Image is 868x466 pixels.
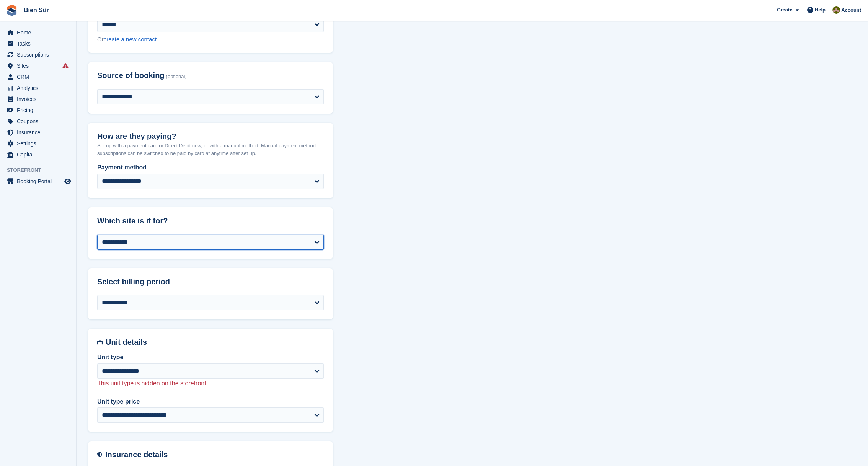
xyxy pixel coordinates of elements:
[97,163,324,172] label: Payment method
[777,6,792,14] span: Create
[4,72,72,82] a: menu
[4,83,72,93] a: menu
[104,36,157,42] a: create a new contact
[4,176,72,187] a: menu
[17,38,63,49] span: Tasks
[17,83,63,93] span: Analytics
[105,450,324,459] h2: Insurance details
[17,116,63,127] span: Coupons
[4,149,72,160] a: menu
[841,7,861,14] span: Account
[6,5,18,16] img: stora-icon-8386f47178a22dfd0bd8f6a31ec36ba5ce8667c1dd55bd0f319d3a0aa187defe.svg
[97,142,324,157] p: Set up with a payment card or Direct Debit now, or with a manual method. Manual payment method su...
[97,71,165,80] span: Source of booking
[4,27,72,38] a: menu
[4,60,72,71] a: menu
[832,6,840,14] img: Matthieu Burnand
[106,338,324,347] h2: Unit details
[17,149,63,160] span: Capital
[97,277,324,286] h2: Select billing period
[17,60,63,71] span: Sites
[17,105,63,116] span: Pricing
[4,127,72,138] a: menu
[97,353,324,362] label: Unit type
[4,105,72,116] a: menu
[97,338,103,347] img: unit-details-icon-595b0c5c156355b767ba7b61e002efae458ec76ed5ec05730b8e856ff9ea34a9.svg
[97,217,324,225] h2: Which site is it for?
[97,450,102,459] img: insurance-details-icon-731ffda60807649b61249b889ba3c5e2b5c27d34e2e1fb37a309f0fde93ff34a.svg
[166,74,187,80] span: (optional)
[97,132,324,141] h2: How are they paying?
[63,177,72,186] a: Preview store
[17,94,63,104] span: Invoices
[62,63,69,69] i: Smart entry sync failures have occurred
[21,4,52,16] a: Bien Sûr
[17,49,63,60] span: Subscriptions
[4,38,72,49] a: menu
[97,379,324,388] p: This unit type is hidden on the storefront.
[97,397,324,406] label: Unit type price
[4,94,72,104] a: menu
[17,72,63,82] span: CRM
[4,138,72,149] a: menu
[17,127,63,138] span: Insurance
[17,138,63,149] span: Settings
[7,166,76,174] span: Storefront
[4,116,72,127] a: menu
[17,176,63,187] span: Booking Portal
[815,6,826,14] span: Help
[17,27,63,38] span: Home
[4,49,72,60] a: menu
[97,35,324,44] div: Or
